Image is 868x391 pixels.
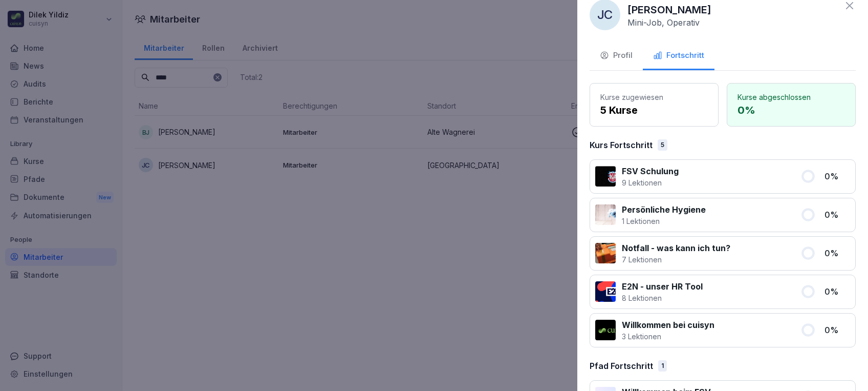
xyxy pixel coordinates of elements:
[622,203,706,216] p: Persönliche Hygiene
[622,216,706,227] p: 1 Lektionen
[590,139,653,151] p: Kurs Fortschritt
[622,293,703,303] p: 8 Lektionen
[622,177,679,188] p: 9 Lektionen
[824,209,850,221] p: 0 %
[824,247,850,259] p: 0 %
[643,43,714,70] button: Fortschritt
[737,92,845,102] p: Kurse abgeschlossen
[600,102,708,118] p: 5 Kurse
[622,165,679,177] p: FSV Schulung
[600,50,633,61] div: Profil
[824,324,850,336] p: 0 %
[622,254,730,265] p: 7 Lektionen
[824,285,850,298] p: 0 %
[600,92,708,102] p: Kurse zugewiesen
[590,360,653,372] p: Pfad Fortschritt
[622,331,714,342] p: 3 Lektionen
[653,50,704,61] div: Fortschritt
[658,139,667,151] div: 5
[627,17,700,28] p: Mini-Job, Operativ
[824,170,850,182] p: 0 %
[590,43,643,70] button: Profil
[622,319,714,331] p: Willkommen bei cuisyn
[658,360,667,372] div: 1
[627,2,711,17] p: [PERSON_NAME]
[737,102,845,118] p: 0 %
[622,280,703,293] p: E2N - unser HR Tool
[622,242,730,254] p: Notfall - was kann ich tun?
